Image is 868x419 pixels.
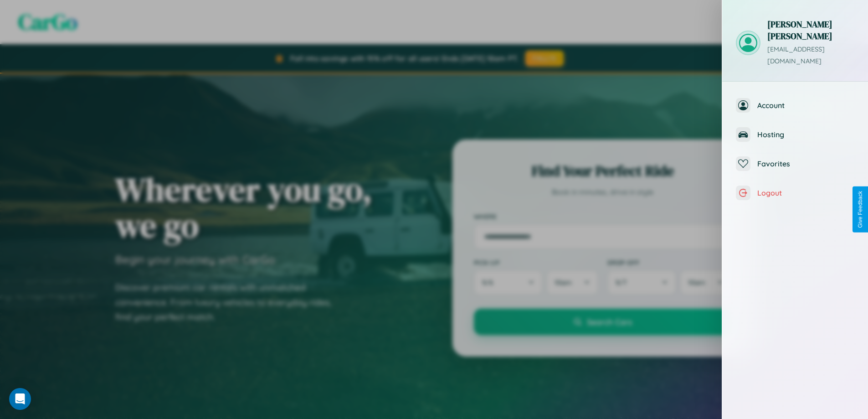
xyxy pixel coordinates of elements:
h3: [PERSON_NAME] [PERSON_NAME] [767,18,854,42]
span: Account [757,101,854,110]
button: Favorites [722,149,868,178]
button: Account [722,91,868,120]
span: Logout [757,188,854,197]
p: [EMAIL_ADDRESS][DOMAIN_NAME] [767,44,854,67]
div: Give Feedback [857,191,863,228]
div: Open Intercom Messenger [9,388,31,410]
span: Favorites [757,159,854,168]
button: Hosting [722,120,868,149]
span: Hosting [757,130,854,139]
button: Logout [722,178,868,207]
